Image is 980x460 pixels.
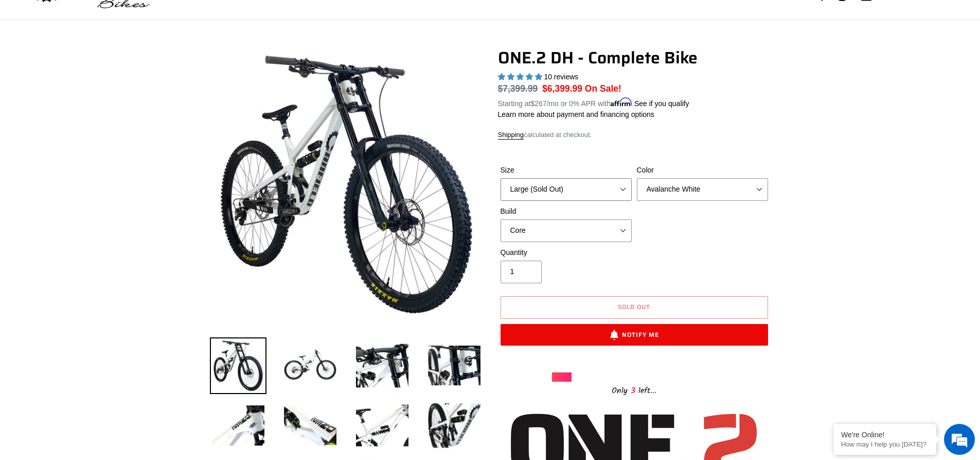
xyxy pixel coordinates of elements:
img: Load image into Gallery viewer, ONE.2 DH - Complete Bike [354,337,411,394]
img: Load image into Gallery viewer, ONE.2 DH - Complete Bike [426,337,483,394]
div: Navigation go back [11,57,27,72]
span: We're online! [60,130,142,234]
h1: ONE.2 DH - Complete Bike [498,48,771,67]
span: 10 reviews [544,73,578,81]
p: How may I help you today? [841,440,929,448]
label: Color [637,165,768,176]
div: Chat with us now [69,58,188,71]
label: Build [501,206,632,217]
img: Load image into Gallery viewer, ONE.2 DH - Complete Bike [210,337,266,394]
span: $267 [530,99,546,108]
a: Shipping [498,131,524,140]
img: d_696896380_company_1647369064580_696896380 [33,52,59,77]
label: Quantity [501,247,632,258]
img: Load image into Gallery viewer, ONE.2 DH - Complete Bike [282,397,338,454]
span: 3 [628,384,638,397]
img: Load image into Gallery viewer, ONE.2 DH - Complete Bike [426,397,483,454]
img: Load image into Gallery viewer, ONE.2 DH - Complete Bike [210,397,266,454]
div: calculated at checkout. [498,130,771,140]
a: Learn more about payment and financing options [498,110,654,118]
button: Sold out [501,296,768,319]
img: Load image into Gallery viewer, ONE.2 DH - Complete Bike [282,337,338,394]
div: We're Online! [841,431,929,439]
div: Only left... [552,382,717,398]
span: Sold out [618,302,650,312]
span: On Sale! [585,82,621,95]
span: $6,399.99 [542,83,582,94]
textarea: Type your message and hit 'Enter' [5,281,196,317]
div: Minimize live chat window [169,5,193,30]
a: See if you qualify - Learn more about Affirm Financing (opens in modal) [634,99,689,108]
p: Starting at /mo or 0% APR with . [498,96,689,109]
span: 5.00 stars [498,73,544,81]
img: Load image into Gallery viewer, ONE.2 DH - Complete Bike [354,397,411,454]
s: $7,399.99 [498,83,538,94]
span: Affirm [611,98,632,107]
button: Notify Me [501,324,768,346]
label: Size [501,165,632,176]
